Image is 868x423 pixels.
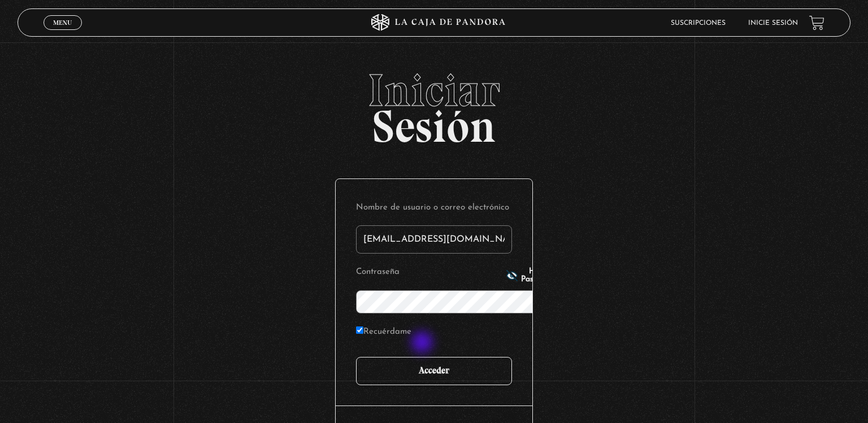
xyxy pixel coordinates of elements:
[356,264,503,281] label: Contraseña
[18,68,851,113] span: Iniciar
[50,29,76,37] span: Cerrar
[671,20,726,27] a: Suscripciones
[356,324,411,341] label: Recuérdame
[53,19,72,26] span: Menu
[18,68,851,140] h2: Sesión
[356,357,512,385] input: Acceder
[521,268,554,284] span: Hide Password
[809,15,824,30] a: View your shopping cart
[748,20,798,27] a: Inicie sesión
[356,326,363,334] input: Recuérdame
[506,268,554,284] button: Hide Password
[356,199,512,217] label: Nombre de usuario o correo electrónico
